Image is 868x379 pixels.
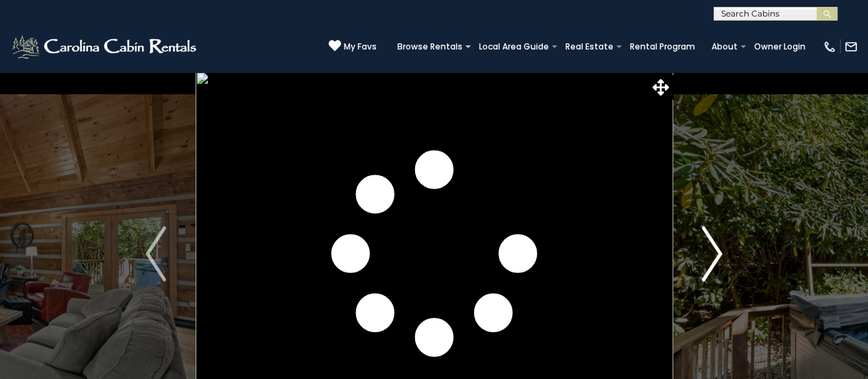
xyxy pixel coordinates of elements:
[623,37,702,56] a: Rental Program
[472,37,556,56] a: Local Area Guide
[702,226,723,281] img: arrow
[559,37,620,56] a: Real Estate
[705,37,744,56] a: About
[823,40,836,54] img: phone-regular-white.png
[10,33,200,61] img: White-1-2.png
[145,226,166,281] img: arrow
[329,39,377,54] a: My Favs
[747,37,812,56] a: Owner Login
[390,37,469,56] a: Browse Rentals
[344,41,377,53] span: My Favs
[844,40,858,54] img: mail-regular-white.png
